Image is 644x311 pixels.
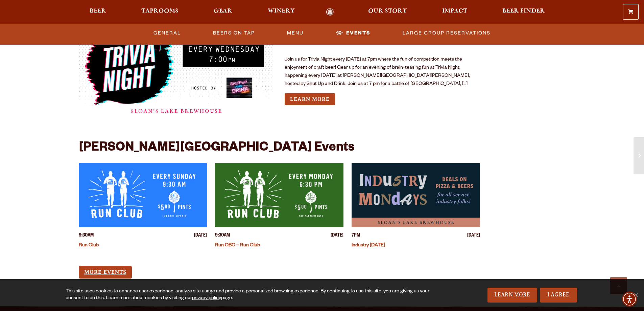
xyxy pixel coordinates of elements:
a: Menu [284,25,306,41]
span: Gear [214,8,232,14]
a: View event details [79,163,207,227]
a: Large Group Reservations [400,25,493,41]
a: Events [333,25,373,41]
a: More Events (opens in a new window) [79,266,132,279]
span: [DATE] [467,232,480,240]
a: Industry [DATE] [352,243,385,248]
a: Beer Finder [498,8,549,16]
span: Beer [90,8,106,14]
a: Learn more about Trivia Night [285,93,335,106]
span: 9:30AM [79,232,94,240]
span: Beer Finder [502,8,545,14]
span: Impact [442,8,467,14]
span: Our Story [368,8,407,14]
a: Winery [263,8,299,16]
a: Beers On Tap [210,25,258,41]
div: Accessibility Menu [622,292,637,307]
a: View event details [79,22,274,119]
a: Learn More [487,288,537,303]
p: Join us for Trivia Night every [DATE] at 7pm where the fun of competition meets the enjoyment of ... [285,56,480,88]
span: [DATE] [331,232,343,240]
a: View event details [352,163,480,227]
a: Scroll to top [610,277,627,294]
a: I Agree [540,288,577,303]
a: Impact [438,8,472,16]
span: [DATE] [194,232,207,240]
a: Gear [209,8,237,16]
h2: [PERSON_NAME][GEOGRAPHIC_DATA] Events [79,141,354,156]
div: This site uses cookies to enhance user experience, analyze site usage and provide a personalized ... [66,288,432,302]
a: Odell Home [317,8,343,16]
a: Taprooms [137,8,183,16]
a: General [151,25,184,41]
a: Run Club [79,243,99,248]
span: Taprooms [141,8,178,14]
a: Run OBC – Run Club [215,243,260,248]
span: 7PM [352,232,360,240]
a: Beer [85,8,111,16]
a: View event details [215,163,343,227]
span: 9:30AM [215,232,230,240]
span: Winery [268,8,295,14]
a: privacy policy [192,296,221,301]
a: Our Story [364,8,411,16]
